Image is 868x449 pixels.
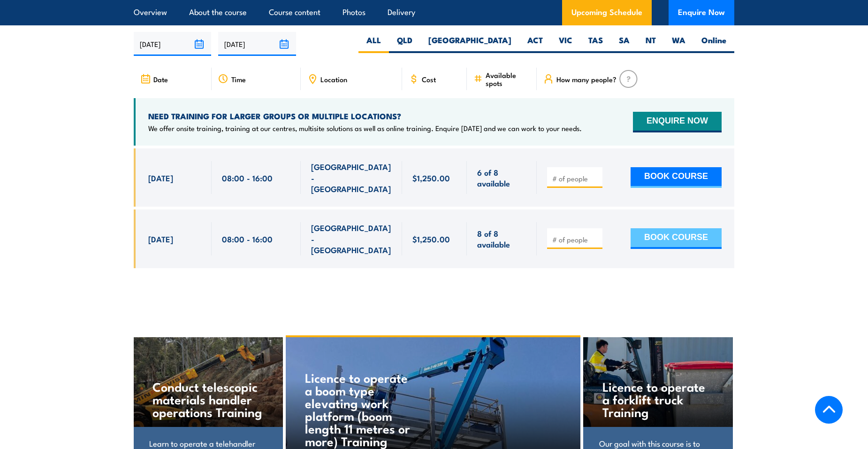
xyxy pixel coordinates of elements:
[486,71,530,87] span: Available spots
[664,35,693,53] label: WA
[477,167,526,189] span: 6 of 8 available
[153,75,168,83] span: Date
[311,222,392,255] span: [GEOGRAPHIC_DATA] - [GEOGRAPHIC_DATA]
[311,161,392,194] span: [GEOGRAPHIC_DATA] - [GEOGRAPHIC_DATA]
[305,371,415,447] h4: Licence to operate a boom type elevating work platform (boom length 11 metres or more) Training
[148,124,582,133] p: We offer onsite training, training at our centres, multisite solutions as well as online training...
[134,32,211,56] input: From date
[631,167,722,188] button: BOOK COURSE
[552,235,599,244] input: # of people
[420,35,519,53] label: [GEOGRAPHIC_DATA]
[633,112,722,132] button: ENQUIRE NOW
[580,35,611,53] label: TAS
[611,35,638,53] label: SA
[152,380,264,418] h4: Conduct telescopic materials handler operations Training
[638,35,664,53] label: NT
[556,75,617,83] span: How many people?
[148,233,173,244] span: [DATE]
[477,228,526,250] span: 8 of 8 available
[602,380,714,418] h4: Licence to operate a forklift truck Training
[412,233,450,244] span: $1,250.00
[631,228,722,249] button: BOOK COURSE
[551,35,580,53] label: VIC
[389,35,420,53] label: QLD
[320,75,347,83] span: Location
[222,233,273,244] span: 08:00 - 16:00
[422,75,436,83] span: Cost
[412,172,450,183] span: $1,250.00
[148,172,173,183] span: [DATE]
[222,172,273,183] span: 08:00 - 16:00
[231,75,246,83] span: Time
[148,111,582,121] h4: NEED TRAINING FOR LARGER GROUPS OR MULTIPLE LOCATIONS?
[519,35,551,53] label: ACT
[358,35,389,53] label: ALL
[552,174,599,183] input: # of people
[218,32,296,56] input: To date
[693,35,734,53] label: Online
